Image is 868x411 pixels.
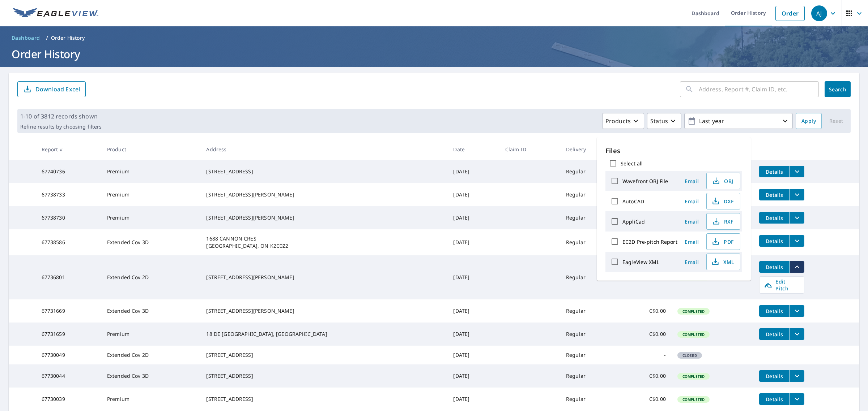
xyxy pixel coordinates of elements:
[447,160,499,183] td: [DATE]
[101,139,201,160] th: Product
[678,332,709,337] span: Completed
[447,388,499,411] td: [DATE]
[684,113,793,129] button: Last year
[447,183,499,206] td: [DATE]
[447,139,499,160] th: Date
[206,191,442,198] div: [STREET_ADDRESS][PERSON_NAME]
[20,124,102,130] p: Refine results by choosing filters
[790,235,804,247] button: filesDropdownBtn-67738586
[560,183,619,206] td: Regular
[206,372,442,380] div: [STREET_ADDRESS]
[206,235,442,250] div: 1688 CANNON CRES [GEOGRAPHIC_DATA], ON K2C0Z2
[680,256,703,268] button: Email
[560,229,619,255] td: Regular
[830,86,845,93] span: Search
[560,255,619,299] td: Regular
[711,197,734,205] span: DXF
[622,178,668,185] label: Wavefront OBJ File
[621,160,643,167] label: Select all
[680,196,703,207] button: Email
[706,233,740,250] button: PDF
[560,388,619,411] td: Regular
[622,259,659,265] label: EagleView XML
[763,373,785,380] span: Details
[36,323,101,346] td: 67731659
[9,32,43,44] a: Dashboard
[36,364,101,388] td: 67730044
[36,255,101,299] td: 67736801
[759,189,790,200] button: detailsBtn-67738733
[206,351,442,359] div: [STREET_ADDRESS]
[9,47,859,61] h1: Order History
[619,346,672,364] td: -
[36,388,101,411] td: 67730039
[447,364,499,388] td: [DATE]
[763,168,785,175] span: Details
[12,34,40,42] span: Dashboard
[763,308,785,315] span: Details
[811,5,827,21] div: AJ
[711,237,734,246] span: PDF
[790,393,804,405] button: filesDropdownBtn-67730039
[602,113,644,129] button: Products
[447,346,499,364] td: [DATE]
[790,328,804,340] button: filesDropdownBtn-67731659
[706,173,740,189] button: OBJ
[447,323,499,346] td: [DATE]
[775,6,805,21] a: Order
[796,113,822,129] button: Apply
[36,346,101,364] td: 67730049
[696,115,781,127] p: Last year
[759,235,790,247] button: detailsBtn-67738586
[36,229,101,255] td: 67738586
[706,193,740,209] button: DXF
[36,206,101,229] td: 67738730
[101,183,201,206] td: Premium
[17,81,86,97] button: Download Excel
[790,370,804,382] button: filesDropdownBtn-67730044
[680,216,703,227] button: Email
[20,112,102,121] p: 1-10 of 3812 records shown
[680,176,703,187] button: Email
[683,259,701,265] span: Email
[9,32,859,44] nav: breadcrumb
[711,258,734,266] span: XML
[51,34,85,42] p: Order History
[759,393,790,405] button: detailsBtn-67730039
[790,189,804,200] button: filesDropdownBtn-67738733
[711,217,734,226] span: RXF
[622,218,645,225] label: AppliCad
[763,396,785,403] span: Details
[206,274,442,281] div: [STREET_ADDRESS][PERSON_NAME]
[790,166,804,177] button: filesDropdownBtn-67740736
[101,364,201,388] td: Extended Cov 3D
[763,264,785,271] span: Details
[560,299,619,323] td: Regular
[447,206,499,229] td: [DATE]
[560,139,619,160] th: Delivery
[759,261,790,273] button: detailsBtn-67736801
[678,397,709,402] span: Completed
[36,299,101,323] td: 67731669
[101,346,201,364] td: Extended Cov 2D
[622,238,677,245] label: EC2D Pre-pitch Report
[200,139,447,160] th: Address
[683,238,701,245] span: Email
[619,299,672,323] td: C$0.00
[605,117,631,125] p: Products
[101,299,201,323] td: Extended Cov 3D
[711,177,734,185] span: OBJ
[619,364,672,388] td: C$0.00
[763,215,785,221] span: Details
[678,353,701,358] span: Closed
[759,370,790,382] button: detailsBtn-67730044
[759,212,790,224] button: detailsBtn-67738730
[763,191,785,198] span: Details
[206,395,442,403] div: [STREET_ADDRESS]
[560,206,619,229] td: Regular
[678,309,709,314] span: Completed
[619,388,672,411] td: C$0.00
[36,160,101,183] td: 67740736
[619,323,672,346] td: C$0.00
[499,139,560,160] th: Claim ID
